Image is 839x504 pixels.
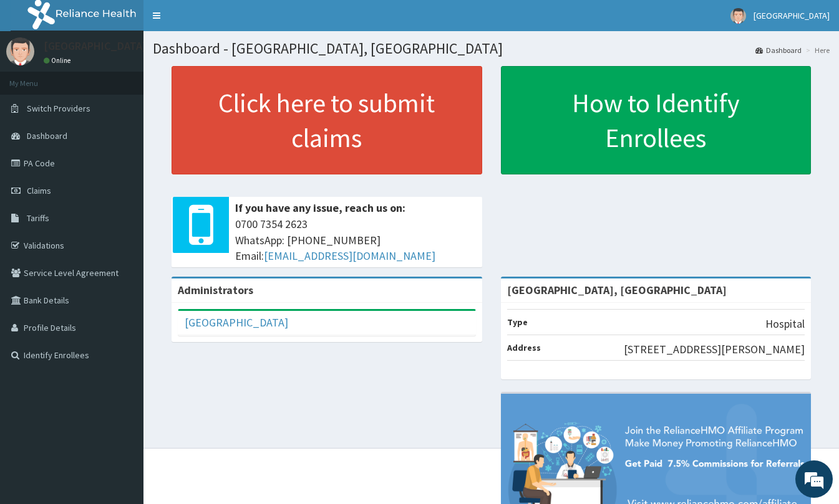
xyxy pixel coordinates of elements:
a: Click here to submit claims [172,66,482,174]
img: User Image [730,8,746,24]
strong: [GEOGRAPHIC_DATA], [GEOGRAPHIC_DATA] [507,283,727,297]
img: User Image [6,37,34,65]
span: Claims [27,185,51,196]
span: Tariffs [27,212,49,224]
a: [EMAIL_ADDRESS][DOMAIN_NAME] [264,249,435,263]
p: Hospital [765,316,805,332]
h1: Dashboard - [GEOGRAPHIC_DATA], [GEOGRAPHIC_DATA] [153,40,830,57]
p: [STREET_ADDRESS][PERSON_NAME] [624,341,805,358]
span: Dashboard [27,130,67,141]
a: [GEOGRAPHIC_DATA] [185,315,288,330]
b: Address [507,342,541,353]
b: Type [507,316,528,328]
span: Switch Providers [27,103,90,114]
span: [GEOGRAPHIC_DATA] [754,10,830,21]
li: Here [803,45,830,55]
b: Administrators [178,283,253,297]
a: Dashboard [755,45,802,55]
p: [GEOGRAPHIC_DATA] [44,40,147,52]
span: 0700 7354 2623 WhatsApp: [PHONE_NUMBER] Email: [235,216,476,264]
b: If you have any issue, reach us on: [235,201,405,215]
a: Online [44,56,74,65]
a: How to Identify Enrollees [501,66,812,174]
